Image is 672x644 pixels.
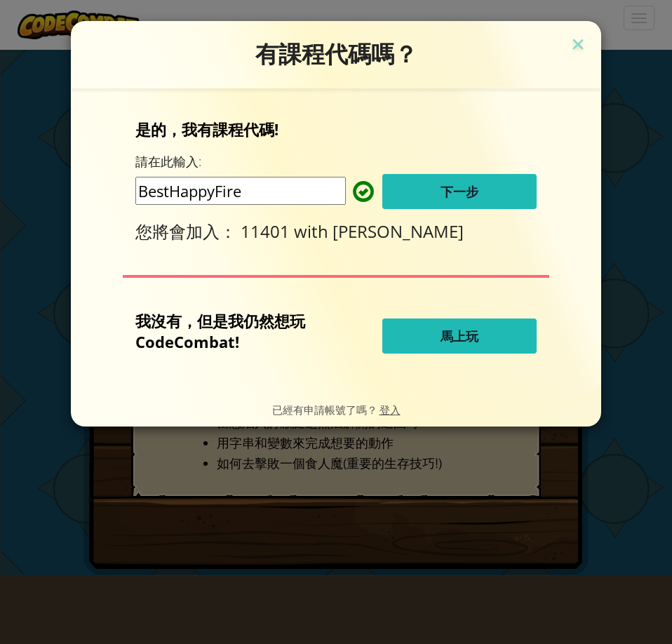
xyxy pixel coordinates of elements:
img: close icon [569,35,587,56]
span: 您將會加入： [135,220,241,243]
p: 是的，我有課程代碼! [135,119,537,140]
span: 11401 [241,220,294,243]
span: with [294,220,332,243]
a: 登入 [379,403,401,416]
label: 請在此輸入: [135,153,201,170]
span: [PERSON_NAME] [332,220,464,243]
button: 馬上玩 [382,318,537,354]
span: 馬上玩 [441,328,478,344]
span: 有課程代碼嗎？ [255,40,417,68]
p: 我沒有，但是我仍然想玩 CodeCombat! [135,310,313,352]
span: 下一步 [441,183,478,200]
span: 已經有申請帳號了嗎？ [272,403,379,416]
button: 下一步 [382,174,537,209]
